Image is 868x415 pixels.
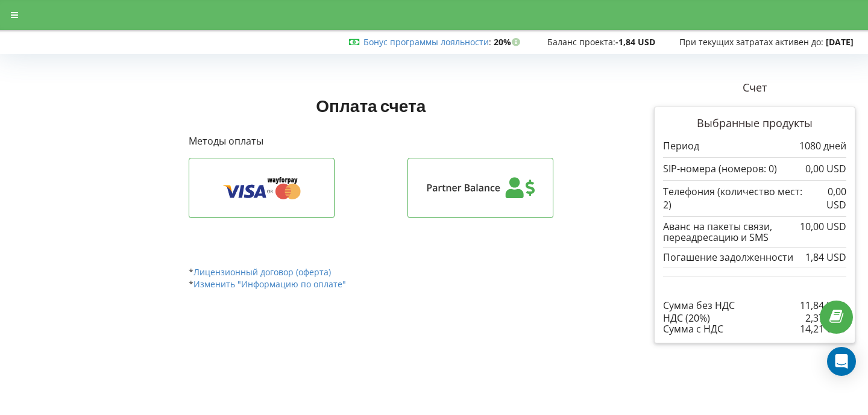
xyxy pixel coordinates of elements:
[807,185,846,213] p: 0,00 USD
[654,80,855,96] p: Счет
[193,266,331,278] a: Лицензионный договор (оферта)
[826,36,854,48] strong: [DATE]
[663,116,846,131] p: Выбранные продукты
[800,221,846,232] div: 10,00 USD
[663,139,699,153] p: Период
[663,323,846,334] div: Сумма с НДС
[615,36,655,48] strong: -1,84 USD
[800,299,846,313] p: 11,84 USD
[679,36,823,48] span: При текущих затратах активен до:
[663,162,777,176] p: SIP-номера (номеров: 0)
[663,313,846,323] div: НДС (20%)
[800,323,846,334] div: 14,21 USD
[547,36,615,48] span: Баланс проекта:
[363,36,489,48] a: Бонус программы лояльности
[494,36,523,48] strong: 20%
[193,278,346,290] a: Изменить "Информацию по оплате"
[805,162,846,176] p: 0,00 USD
[663,252,846,263] div: Погашение задолженности
[189,134,554,148] p: Методы оплаты
[805,313,846,323] div: 2,37 USD
[827,347,856,376] div: Open Intercom Messenger
[805,252,846,263] div: 1,84 USD
[799,139,846,153] p: 1080 дней
[189,95,554,116] h1: Оплата счета
[363,36,491,48] span: :
[663,221,846,243] div: Аванс на пакеты связи, переадресацию и SMS
[663,185,807,213] p: Телефония (количество мест: 2)
[663,299,735,313] p: Сумма без НДС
